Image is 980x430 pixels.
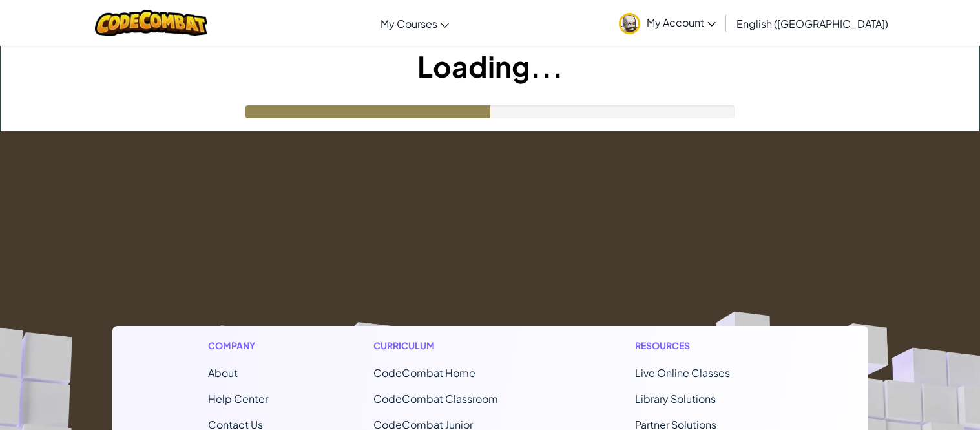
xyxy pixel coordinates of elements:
[381,17,437,30] span: My Courses
[373,392,498,405] a: CodeCombat Classroom
[208,339,268,352] h1: Company
[612,3,722,43] a: My Account
[95,10,208,36] img: CodeCombat logo
[635,392,716,405] a: Library Solutions
[635,366,730,380] a: Live Online Classes
[619,13,640,34] img: avatar
[647,16,716,29] span: My Account
[208,392,268,405] a: Help Center
[736,17,888,30] span: English ([GEOGRAPHIC_DATA])
[373,366,475,380] span: CodeCombat Home
[208,366,238,380] a: About
[1,46,979,86] h1: Loading...
[730,6,895,41] a: English ([GEOGRAPHIC_DATA])
[373,339,530,352] h1: Curriculum
[635,339,773,352] h1: Resources
[374,6,455,41] a: My Courses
